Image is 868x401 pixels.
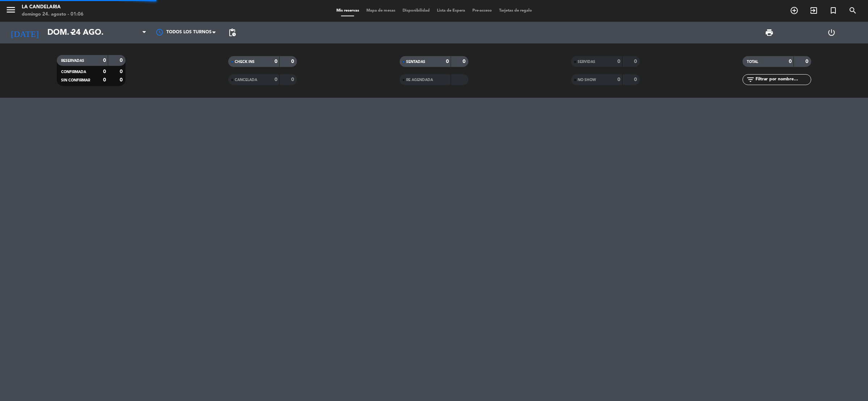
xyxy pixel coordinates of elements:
span: print [765,28,774,37]
span: CANCELADA [235,78,257,82]
span: Lista de Espera [433,9,469,13]
strong: 0 [120,77,124,83]
input: Filtrar por nombre... [755,76,811,84]
strong: 0 [634,77,638,82]
i: power_settings_new [827,28,836,37]
strong: 0 [617,59,620,64]
i: exit_to_app [809,6,818,15]
div: LA CANDELARIA [22,4,84,11]
i: add_circle_outline [790,6,799,15]
strong: 0 [617,77,620,82]
span: NO SHOW [578,78,596,82]
strong: 0 [103,58,106,63]
strong: 0 [275,77,277,82]
strong: 0 [463,59,467,64]
strong: 0 [789,59,792,64]
i: filter_list [746,75,755,84]
strong: 0 [291,77,295,82]
strong: 0 [120,58,124,63]
span: SIN CONFIRMAR [61,79,90,82]
span: CHECK INS [235,60,255,64]
strong: 0 [446,59,449,64]
i: search [848,6,857,15]
span: Mis reservas [333,9,363,13]
span: Pre-acceso [469,9,495,13]
strong: 0 [103,69,106,74]
span: Mapa de mesas [363,9,399,13]
strong: 0 [103,77,106,83]
span: Disponibilidad [399,9,433,13]
i: [DATE] [5,25,44,41]
strong: 0 [275,59,277,64]
strong: 0 [805,59,810,64]
span: SENTADAS [406,60,425,64]
i: arrow_drop_down [67,28,76,37]
strong: 0 [291,59,295,64]
span: RE AGENDADA [406,78,433,82]
span: TOTAL [747,60,758,64]
div: domingo 24. agosto - 01:06 [22,11,84,18]
span: SERVIDAS [578,60,595,64]
span: Tarjetas de regalo [495,9,536,13]
span: CONFIRMADA [61,70,86,74]
strong: 0 [120,69,124,74]
i: turned_in_not [829,6,838,15]
i: menu [5,4,16,15]
div: LOG OUT [800,22,863,43]
span: pending_actions [228,28,237,37]
strong: 0 [634,59,638,64]
span: RESERVADAS [61,59,84,63]
button: menu [5,4,16,18]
